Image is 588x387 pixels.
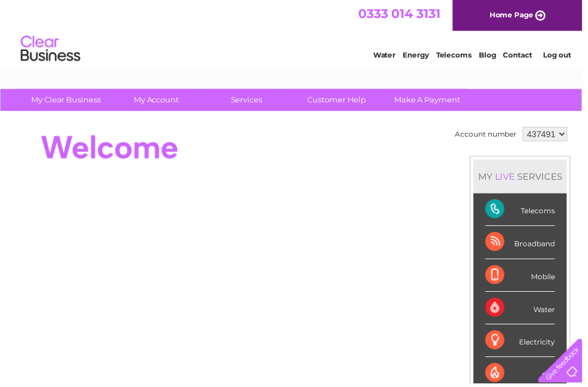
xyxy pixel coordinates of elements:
[362,6,445,21] a: 0333 014 3131
[407,51,433,60] a: Energy
[490,328,560,361] div: Electricity
[490,295,560,328] div: Water
[490,195,560,228] div: Telecoms
[11,7,578,58] div: Clear Business is a trading name of Verastar Limited (registered in [GEOGRAPHIC_DATA] No. 3667643...
[490,228,560,261] div: Broadband
[497,173,523,184] div: LIVE
[478,161,572,195] div: MY SERVICES
[440,51,476,60] a: Telecoms
[508,51,538,60] a: Contact
[291,90,390,112] a: Customer Help
[377,51,400,60] a: Water
[109,90,208,112] a: My Account
[484,51,501,60] a: Blog
[457,125,525,146] td: Account number
[382,90,481,112] a: Make A Payment
[490,262,560,295] div: Mobile
[17,90,116,112] a: My Clear Business
[20,31,82,68] img: logo.png
[548,51,577,60] a: Log out
[200,90,299,112] a: Services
